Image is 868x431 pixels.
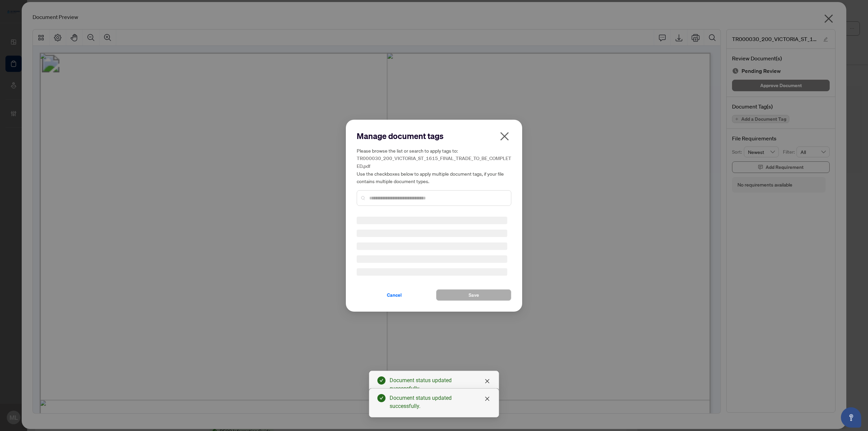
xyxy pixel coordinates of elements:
div: Document status updated successfully. [390,394,491,410]
span: close [485,396,490,401]
span: close [485,378,490,384]
span: Cancel [387,290,402,300]
div: Document status updated successfully. [390,376,491,393]
button: Cancel [357,289,432,301]
span: close [499,131,510,142]
a: Close [484,377,491,385]
span: TR000030_200_VICTORIA_ST_1615_FINAL_TRADE_TO_BE_COMPLETED.pdf [357,155,511,169]
h2: Manage document tags [357,131,511,141]
button: Open asap [841,407,861,428]
button: Save [436,289,511,301]
a: Close [484,395,491,403]
span: check-circle [377,394,386,402]
span: check-circle [377,376,386,385]
h5: Please browse the list or search to apply tags to: Use the checkboxes below to apply multiple doc... [357,147,511,185]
